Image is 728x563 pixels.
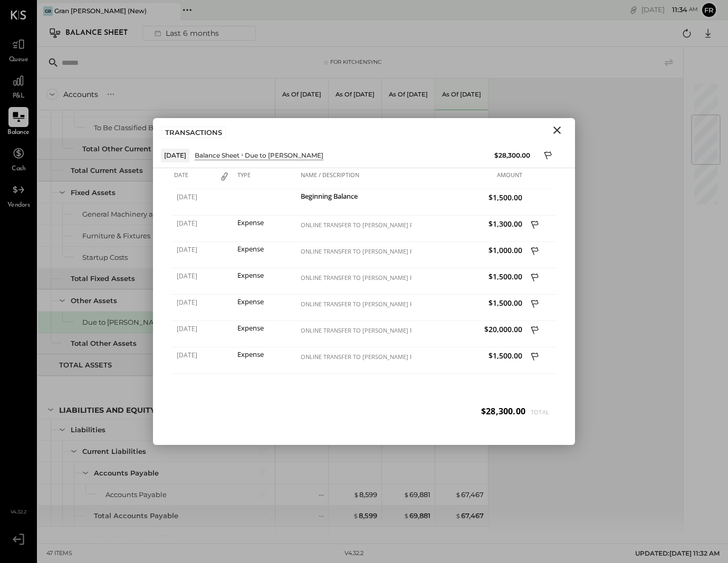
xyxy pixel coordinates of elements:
[635,549,720,557] span: UPDATED: [DATE] 11:32 AM
[301,353,409,361] div: ONLINE TRANSFER TO [PERSON_NAME] F EVERYDAY CHECKING XXXXXX5447 REF #IB0T78JXJP ON [DATE]
[1,180,36,210] a: Vendors
[177,324,211,333] span: [DATE]
[404,490,430,500] div: 69,881
[301,221,409,229] div: ONLINE TRANSFER TO [PERSON_NAME] F EVERYDAY CHECKING XXXXXX5447 REF #IB0SYNRQJJ ON [DATE]
[82,144,177,154] div: Total Other Current Assets
[414,219,522,229] span: $1,300.00
[177,271,211,280] span: [DATE]
[1,71,36,101] a: P&L
[71,274,135,284] div: Total Fixed Assets
[94,468,159,478] div: Accounts Payable
[71,296,117,306] div: Other Assets
[46,549,72,558] div: 47 items
[301,248,409,255] div: ONLINE TRANSFER TO [PERSON_NAME] F EVERYDAY CHECKING XXXXXX5447 REF #IB0SYMCZ2N ON [DATE]
[301,274,409,281] div: ONLINE TRANSFER TO [PERSON_NAME] F EVERYDAY CHECKING XXXXXX5447 REF #IB0SZL7HPK ON [DATE]
[177,351,211,360] span: [DATE]
[71,188,116,198] div: Fixed Assets
[455,490,461,499] span: $
[161,127,226,138] div: TRANSACTIONS
[237,219,295,226] div: Expense
[548,123,567,137] button: Close
[7,201,30,210] span: Vendors
[148,26,223,40] div: Last 6 months
[408,102,414,110] span: $
[353,490,359,499] span: $
[404,511,430,521] div: 69,881
[171,168,214,189] div: Date
[411,168,525,189] div: Amount
[353,511,359,520] span: $
[301,192,409,202] div: Beginning Balance
[414,271,522,281] span: $1,500.00
[13,92,25,101] span: P&L
[301,300,409,308] div: ONLINE TRANSFER TO [PERSON_NAME] F EVERYDAY CHECKING XXXXXX5447 REF #IB0T2S8JH7 ON [DATE]
[237,245,295,253] div: Expense
[177,192,211,201] span: [DATE]
[63,89,98,100] div: Accounts
[82,209,204,219] div: General Machinery and Equipment
[414,245,522,255] span: $1,000.00
[1,143,36,174] a: Cash
[71,425,106,435] div: Liabilities
[336,91,375,98] p: As of [DATE]
[82,253,128,263] div: Startup Costs
[59,405,155,415] div: LIABILITIES AND EQUITY
[525,408,549,416] span: Total
[59,360,112,370] div: TOTAL ASSETS
[94,123,160,133] div: To Be Classified B/S
[82,317,167,327] div: Due to [PERSON_NAME]
[54,6,147,15] div: Gran [PERSON_NAME] (New)
[298,168,411,189] div: Name / Description
[455,511,484,521] div: 67,467
[481,405,525,417] span: $28,300.00
[1,34,36,65] a: Queue
[177,245,211,254] span: [DATE]
[414,192,522,202] span: $1,500.00
[641,5,698,15] div: [DATE]
[282,91,321,98] p: As of [DATE]
[414,351,522,361] span: $1,500.00
[389,91,428,98] p: As of [DATE]
[9,55,28,65] span: Queue
[65,25,138,42] div: Balance Sheet
[82,231,150,241] div: Furniture & Fixtures
[237,298,295,305] div: Expense
[71,166,143,176] div: Total Current Assets
[404,511,409,520] span: $
[494,151,530,160] div: $28,300.00
[701,2,717,18] button: Fr
[245,151,323,160] div: Due to [PERSON_NAME]
[404,490,409,499] span: $
[237,324,295,332] div: Expense
[301,327,409,334] div: ONLINE TRANSFER TO [PERSON_NAME] F EVERYDAY CHECKING XXXXXX5447 REF #IB0T4CXFBQ ON [DATE]
[106,490,167,500] div: Accounts Payable
[7,128,30,138] span: Balance
[319,511,324,521] div: --
[414,298,522,308] span: $1,500.00
[43,6,53,16] div: GB
[82,446,146,457] div: Current Liabilities
[237,271,295,279] div: Expense
[142,26,256,41] button: Last 6 months
[12,164,25,174] span: Cash
[414,324,522,334] span: $20,000.00
[353,511,377,521] div: 8,599
[1,107,36,138] a: Balance
[94,533,180,543] div: Other Current Liabilities
[177,219,211,228] span: [DATE]
[71,338,137,348] div: Total Other Assets
[161,149,189,162] div: [DATE]
[319,490,324,500] div: --
[460,102,466,110] span: $
[177,298,211,307] span: [DATE]
[442,91,481,98] p: As of [DATE]
[195,151,240,160] div: Balance Sheet
[237,351,295,358] div: Expense
[235,168,298,189] div: Type
[94,511,178,521] div: Total Accounts Payable
[353,490,377,500] div: 8,599
[330,59,381,66] div: For KitchenSync
[455,511,461,520] span: $
[344,549,363,558] div: v 4.32.2
[628,4,639,15] div: copy link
